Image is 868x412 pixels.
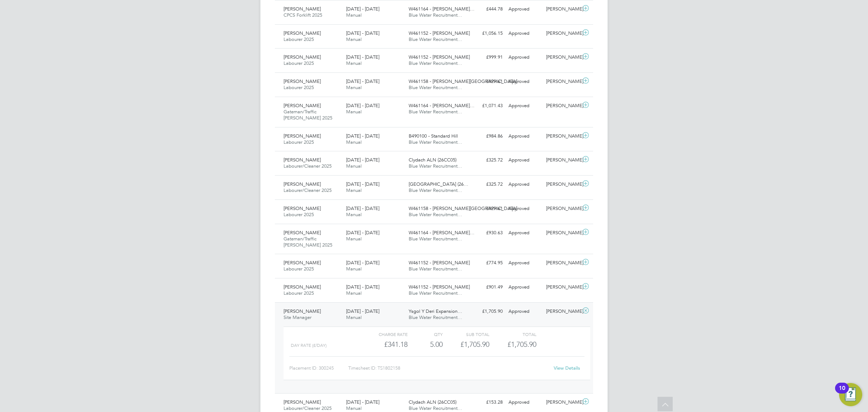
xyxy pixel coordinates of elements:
[284,399,321,405] span: [PERSON_NAME]
[409,36,462,42] span: Blue Water Recruitment…
[346,211,362,218] span: Manual
[346,230,379,236] span: [DATE] - [DATE]
[409,308,462,314] span: Ysgol Y Deri Expansion…
[506,227,543,239] div: Approved
[284,157,321,163] span: [PERSON_NAME]
[284,205,321,211] span: [PERSON_NAME]
[284,6,321,12] span: [PERSON_NAME]
[284,187,332,193] span: Labourer/Cleaner 2025
[489,330,536,339] div: Total
[284,236,332,248] span: Gateman/Traffic [PERSON_NAME] 2025
[284,84,314,91] span: Labourer 2025
[346,163,362,169] span: Manual
[543,28,581,39] div: [PERSON_NAME]
[468,100,506,112] div: £1,071.43
[408,339,443,350] div: 5.00
[409,266,462,272] span: Blue Water Recruitment…
[409,181,468,187] span: [GEOGRAPHIC_DATA] (26…
[506,51,543,63] div: Approved
[346,290,362,296] span: Manual
[468,3,506,15] div: £444.78
[409,163,462,169] span: Blue Water Recruitment…
[468,227,506,239] div: £930.63
[468,51,506,63] div: £999.91
[284,314,311,320] span: Site Manager
[346,12,362,18] span: Manual
[468,178,506,190] div: £325.72
[346,133,379,139] span: [DATE] - [DATE]
[543,76,581,88] div: [PERSON_NAME]
[468,76,506,88] div: £929.61
[543,227,581,239] div: [PERSON_NAME]
[543,306,581,318] div: [PERSON_NAME]
[284,30,321,36] span: [PERSON_NAME]
[468,28,506,39] div: £1,056.15
[346,399,379,405] span: [DATE] - [DATE]
[346,109,362,115] span: Manual
[468,281,506,293] div: £901.49
[506,100,543,112] div: Approved
[468,154,506,166] div: £325.72
[468,130,506,142] div: £984.86
[409,78,517,84] span: W461158 - [PERSON_NAME][GEOGRAPHIC_DATA]
[839,383,862,406] button: Open Resource Center, 10 new notifications
[506,203,543,215] div: Approved
[409,211,462,218] span: Blue Water Recruitment…
[361,339,408,350] div: £341.18
[506,3,543,15] div: Approved
[409,6,475,12] span: W461164 - [PERSON_NAME]…
[468,257,506,269] div: £774.95
[506,130,543,142] div: Approved
[346,308,379,314] span: [DATE] - [DATE]
[468,396,506,408] div: £153.28
[409,230,475,236] span: W461164 - [PERSON_NAME]…
[346,36,362,42] span: Manual
[409,205,517,211] span: W461158 - [PERSON_NAME][GEOGRAPHIC_DATA]
[284,78,321,84] span: [PERSON_NAME]
[409,236,462,242] span: Blue Water Recruitment…
[346,260,379,266] span: [DATE] - [DATE]
[543,257,581,269] div: [PERSON_NAME]
[346,236,362,242] span: Manual
[409,284,470,290] span: W461152 - [PERSON_NAME]
[409,54,470,60] span: W461152 - [PERSON_NAME]
[543,154,581,166] div: [PERSON_NAME]
[409,187,462,193] span: Blue Water Recruitment…
[346,181,379,187] span: [DATE] - [DATE]
[284,102,321,109] span: [PERSON_NAME]
[408,330,443,339] div: QTY
[409,399,456,405] span: Clydach ALN (26CC05)
[284,109,332,121] span: Gateman/Traffic [PERSON_NAME] 2025
[291,343,327,348] span: Day rate (£/day)
[284,12,322,18] span: CPCS Forklift 2025
[443,339,489,350] div: £1,705.90
[506,396,543,408] div: Approved
[409,60,462,66] span: Blue Water Recruitment…
[284,60,314,66] span: Labourer 2025
[284,181,321,187] span: [PERSON_NAME]
[284,284,321,290] span: [PERSON_NAME]
[506,281,543,293] div: Approved
[346,78,379,84] span: [DATE] - [DATE]
[346,30,379,36] span: [DATE] - [DATE]
[506,306,543,318] div: Approved
[468,203,506,215] div: £929.61
[409,84,462,91] span: Blue Water Recruitment…
[409,139,462,145] span: Blue Water Recruitment…
[346,405,362,411] span: Manual
[346,6,379,12] span: [DATE] - [DATE]
[506,178,543,190] div: Approved
[284,405,332,411] span: Labourer/Cleaner 2025
[346,54,379,60] span: [DATE] - [DATE]
[409,314,462,320] span: Blue Water Recruitment…
[346,139,362,145] span: Manual
[284,290,314,296] span: Labourer 2025
[346,314,362,320] span: Manual
[346,157,379,163] span: [DATE] - [DATE]
[839,388,845,398] div: 10
[543,3,581,15] div: [PERSON_NAME]
[409,133,458,139] span: B490100 - Standard Hill
[361,330,408,339] div: Charge rate
[409,12,462,18] span: Blue Water Recruitment…
[284,163,332,169] span: Labourer/Cleaner 2025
